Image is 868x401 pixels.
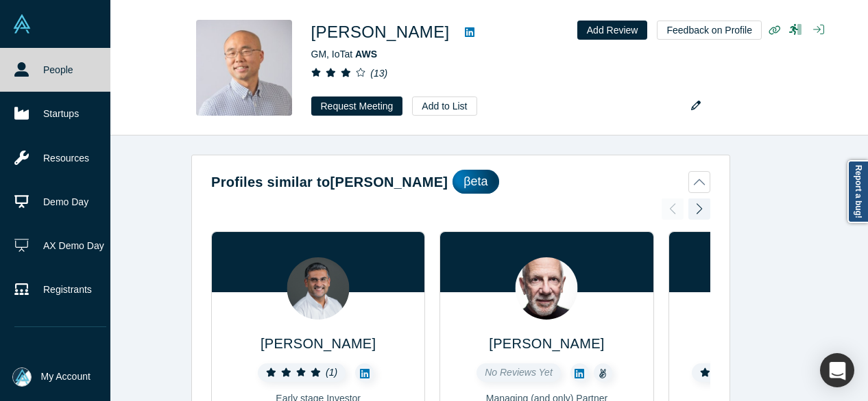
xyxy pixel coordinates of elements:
span: GM, IoT at [311,49,377,60]
div: βeta [453,170,498,194]
img: Russ Holdstein's Profile Image [516,257,578,320]
span: My Account [41,370,91,384]
img: Alchemist Vault Logo [12,14,32,34]
img: Mia Scott's Account [12,367,32,387]
a: Report a bug! [847,160,868,223]
button: My Account [12,367,91,387]
span: No Reviews Yet [485,367,553,378]
a: [PERSON_NAME] [261,336,376,351]
button: Add Review [577,21,648,40]
i: ( 1 ) [326,367,337,378]
img: Alex Ha's Profile Image [196,20,292,116]
button: Profiles similar to[PERSON_NAME]βeta [211,170,710,194]
i: ( 13 ) [370,68,387,79]
img: Sameer Chopra's Profile Image [287,257,350,320]
a: [PERSON_NAME] [489,336,604,351]
button: Add to List [412,96,477,116]
a: AWS [355,49,377,60]
button: Request Meeting [311,96,403,116]
h2: Profiles similar to [PERSON_NAME] [211,172,448,192]
button: Feedback on Profile [657,21,762,40]
h1: [PERSON_NAME] [311,20,450,44]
